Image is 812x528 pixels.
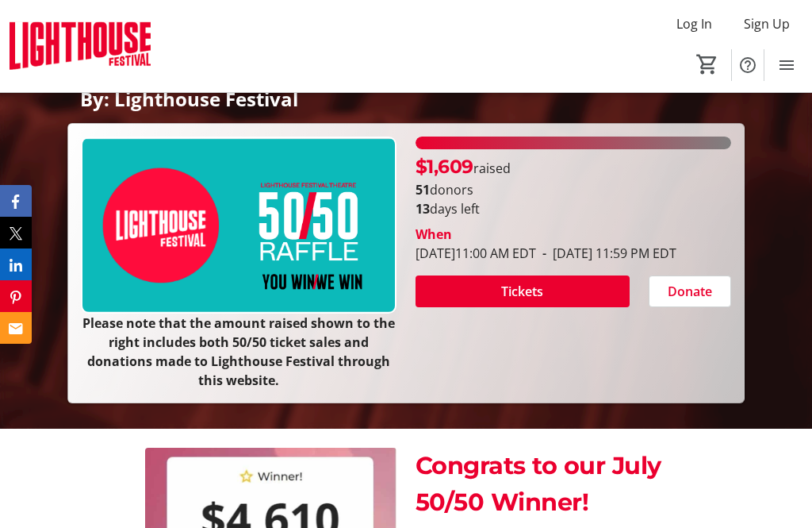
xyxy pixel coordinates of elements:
[416,152,511,180] p: raised
[416,245,536,262] span: [DATE] 11:00 AM EDT
[744,14,790,33] span: Sign Up
[80,89,731,110] p: By: Lighthouse Festival
[416,200,430,218] span: 13
[732,49,764,81] button: Help
[416,199,731,218] p: days left
[416,276,630,307] button: Tickets
[416,180,731,199] p: donors
[771,49,802,81] button: Menu
[676,14,712,33] span: Log In
[416,448,667,520] p: Congrats to our July 50/50 Winner!
[416,225,452,244] div: When
[416,137,731,149] div: 100% of fundraising goal reached
[416,181,430,198] b: 51
[536,245,676,262] span: [DATE] 11:59 PM EDT
[81,137,396,314] img: Campaign CTA Media Photo
[693,50,722,79] button: Cart
[10,6,151,86] img: Lighthouse Festival's Logo
[536,245,553,262] span: -
[668,282,712,301] span: Donate
[82,314,395,389] strong: Please note that the amount raised shown to the right includes both 50/50 ticket sales and donati...
[649,276,731,307] button: Donate
[416,155,473,178] span: $1,609
[731,11,802,37] button: Sign Up
[664,11,725,37] button: Log In
[501,282,543,301] span: Tickets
